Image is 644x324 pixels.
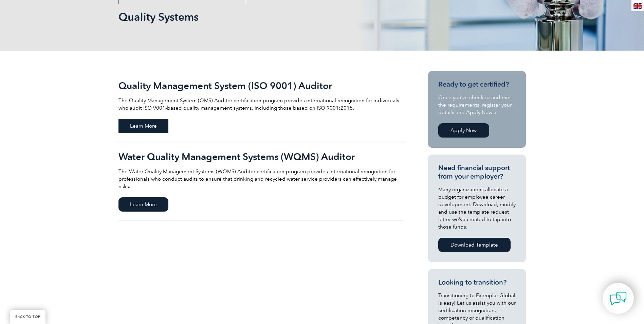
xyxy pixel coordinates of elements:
[633,3,642,9] img: en
[438,186,516,231] p: Many organizations allocate a budget for employee career development. Download, modify and use th...
[10,310,45,324] a: BACK TO TOP
[118,71,404,142] a: Quality Management System (ISO 9001) Auditor The Quality Management System (QMS) Auditor certific...
[118,80,404,91] h2: Quality Management System (ISO 9001) Auditor
[118,119,168,133] span: Learn More
[118,168,404,190] p: The Water Quality Management Systems (WQMS) Auditor certification program provides international ...
[438,238,511,252] a: Download Template
[438,123,489,138] a: Apply Now
[118,97,404,112] p: The Quality Management System (QMS) Auditor certification program provides international recognit...
[118,197,168,212] span: Learn More
[118,142,404,220] a: Water Quality Management Systems (WQMS) Auditor The Water Quality Management Systems (WQMS) Audit...
[438,94,516,116] p: Once you’ve checked and met the requirements, register your details and Apply Now at
[438,278,516,287] h3: Looking to transition?
[438,164,516,181] h3: Need financial support from your employer?
[438,80,516,89] h3: Ready to get certified?
[610,290,627,307] img: contact-chat.png
[118,10,379,23] h1: Quality Systems
[118,151,404,162] h2: Water Quality Management Systems (WQMS) Auditor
